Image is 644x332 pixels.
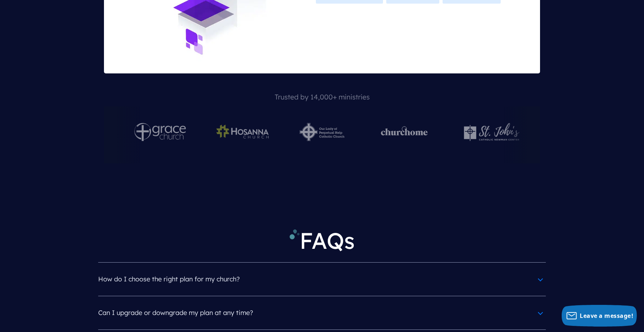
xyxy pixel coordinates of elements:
[134,123,186,141] img: logo-white-grace
[464,123,519,141] img: st-johns-logo
[98,221,546,262] h2: FAQs
[300,123,344,141] img: Our-Lady-of-Perpetual-Help-Catholic-Church-logo
[98,303,546,322] h4: Can I upgrade or downgrade my plan at any time?
[215,123,271,141] img: Hosanna
[98,270,546,289] h4: How do I choose the right plan for my church?
[580,312,633,320] span: Leave a message!
[562,305,637,327] button: Leave a message!
[104,88,540,106] p: Trusted by 14,000+ ministries
[373,123,435,141] img: pushpay-cust-logos-churchome[1]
